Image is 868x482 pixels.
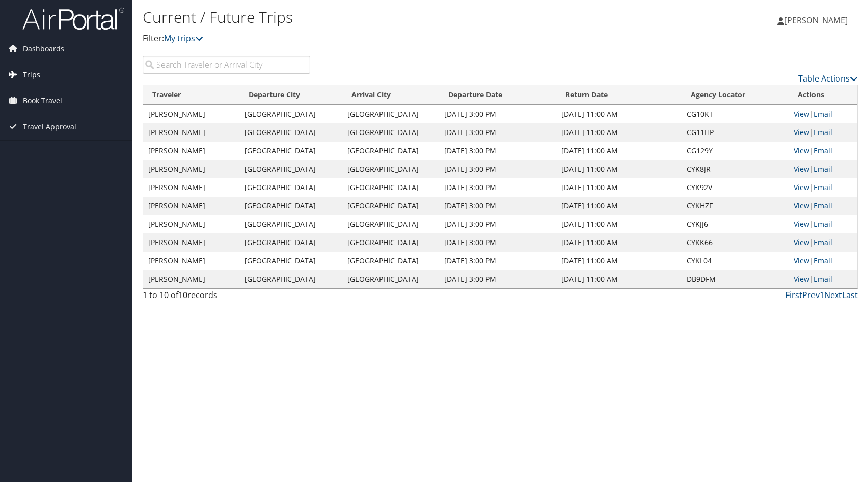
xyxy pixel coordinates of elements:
a: View [794,237,809,247]
td: CYK92V [682,178,789,197]
td: [DATE] 3:00 PM [439,178,556,197]
a: Prev [802,289,820,301]
td: [DATE] 3:00 PM [439,197,556,215]
td: | [789,142,857,160]
span: Travel Approval [23,114,76,140]
td: [GEOGRAPHIC_DATA] [342,178,439,197]
td: | [789,178,857,197]
td: [PERSON_NAME] [143,197,239,215]
th: Agency Locator: activate to sort column ascending [682,85,789,105]
a: First [785,289,802,301]
td: | [789,197,857,215]
td: | [789,215,857,233]
th: Return Date: activate to sort column ascending [556,85,682,105]
span: Book Travel [23,88,62,114]
td: [GEOGRAPHIC_DATA] [342,215,439,233]
a: Email [813,274,832,284]
span: Trips [23,62,40,88]
td: [GEOGRAPHIC_DATA] [342,160,439,178]
td: [PERSON_NAME] [143,123,239,142]
td: [GEOGRAPHIC_DATA] [239,178,343,197]
td: [DATE] 11:00 AM [556,252,682,270]
td: | [789,123,857,142]
td: [GEOGRAPHIC_DATA] [239,142,343,160]
a: View [794,109,809,119]
span: 10 [178,289,187,301]
td: CG129Y [682,142,789,160]
td: [GEOGRAPHIC_DATA] [239,105,343,123]
a: Email [813,109,832,119]
td: [GEOGRAPHIC_DATA] [239,123,343,142]
a: My trips [164,33,203,44]
a: Email [813,146,832,155]
td: [GEOGRAPHIC_DATA] [239,233,343,252]
td: [PERSON_NAME] [143,215,239,233]
span: [PERSON_NAME] [784,15,848,26]
td: [DATE] 11:00 AM [556,270,682,288]
div: 1 to 10 of records [143,289,310,306]
img: airportal-logo.png [22,7,124,31]
td: [DATE] 3:00 PM [439,270,556,288]
a: Last [842,289,858,301]
th: Departure City: activate to sort column ascending [239,85,343,105]
td: [DATE] 11:00 AM [556,178,682,197]
a: View [794,146,809,155]
td: [GEOGRAPHIC_DATA] [239,197,343,215]
td: [GEOGRAPHIC_DATA] [239,252,343,270]
td: [DATE] 3:00 PM [439,233,556,252]
a: Email [813,256,832,265]
td: [GEOGRAPHIC_DATA] [342,105,439,123]
a: Email [813,182,832,192]
p: Filter: [143,32,619,45]
th: Traveler: activate to sort column ascending [143,85,239,105]
td: CYKL04 [682,252,789,270]
a: View [794,182,809,192]
a: View [794,219,809,229]
td: CYK8JR [682,160,789,178]
td: CYKK66 [682,233,789,252]
td: [GEOGRAPHIC_DATA] [239,215,343,233]
td: [DATE] 11:00 AM [556,105,682,123]
a: Email [813,237,832,247]
td: | [789,252,857,270]
a: Email [813,164,832,174]
td: [DATE] 3:00 PM [439,160,556,178]
span: Dashboards [23,36,64,62]
a: Table Actions [798,73,858,84]
a: View [794,164,809,174]
a: [PERSON_NAME] [777,5,858,36]
td: [GEOGRAPHIC_DATA] [239,160,343,178]
a: View [794,256,809,265]
th: Actions [789,85,857,105]
td: CYKJJ6 [682,215,789,233]
td: [DATE] 11:00 AM [556,123,682,142]
input: Search Traveler or Arrival City [143,56,310,74]
td: [GEOGRAPHIC_DATA] [342,252,439,270]
a: Email [813,201,832,210]
td: [DATE] 3:00 PM [439,215,556,233]
td: [GEOGRAPHIC_DATA] [239,270,343,288]
th: Departure Date: activate to sort column descending [439,85,556,105]
td: [GEOGRAPHIC_DATA] [342,142,439,160]
td: | [789,233,857,252]
a: Email [813,219,832,229]
a: 1 [820,289,824,301]
td: [GEOGRAPHIC_DATA] [342,270,439,288]
td: [PERSON_NAME] [143,105,239,123]
td: [DATE] 3:00 PM [439,142,556,160]
td: [DATE] 3:00 PM [439,252,556,270]
td: [DATE] 11:00 AM [556,160,682,178]
td: [PERSON_NAME] [143,233,239,252]
td: [PERSON_NAME] [143,178,239,197]
td: CG11HP [682,123,789,142]
a: Email [813,127,832,137]
h1: Current / Future Trips [143,7,619,28]
td: [PERSON_NAME] [143,160,239,178]
a: Next [824,289,842,301]
a: View [794,127,809,137]
td: [DATE] 3:00 PM [439,105,556,123]
th: Arrival City: activate to sort column ascending [342,85,439,105]
td: [DATE] 11:00 AM [556,215,682,233]
td: CG10KT [682,105,789,123]
td: [GEOGRAPHIC_DATA] [342,197,439,215]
